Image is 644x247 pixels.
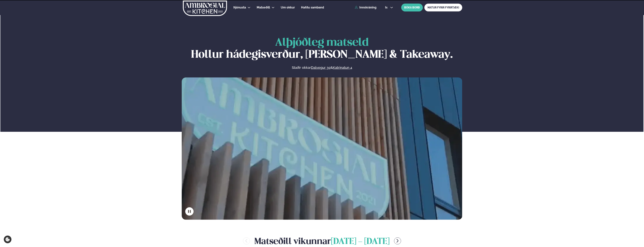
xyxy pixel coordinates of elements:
[301,5,324,10] a: Hafðu samband
[385,6,389,9] span: is
[233,6,246,9] span: Þjónusta
[401,4,423,11] button: BÓKA BORÐ
[355,6,376,9] a: Innskráning
[331,238,390,246] span: [DATE] - [DATE]
[281,6,295,9] span: Um okkur
[254,235,390,247] h2: Matseðill vikunnar
[311,65,331,70] a: Dalvegur 30
[394,237,401,244] button: menu-btn-right
[243,237,250,244] button: menu-btn-left
[281,5,295,10] a: Um okkur
[301,6,324,9] span: Hafðu samband
[257,5,270,10] a: Matseðill
[251,65,393,70] p: Staðir okkar &
[182,1,227,16] img: logo
[333,65,352,70] a: Katrinatun 4
[233,5,246,10] a: Þjónusta
[257,6,270,9] span: Matseðill
[182,37,462,61] h1: Hollur hádegisverður, [PERSON_NAME] & Takeaway.
[275,38,369,48] span: Alþjóðleg matseld
[4,236,11,243] a: Cookie settings
[424,4,462,11] a: MATUR FYRIR FYRIRTÆKI
[382,6,396,9] button: is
